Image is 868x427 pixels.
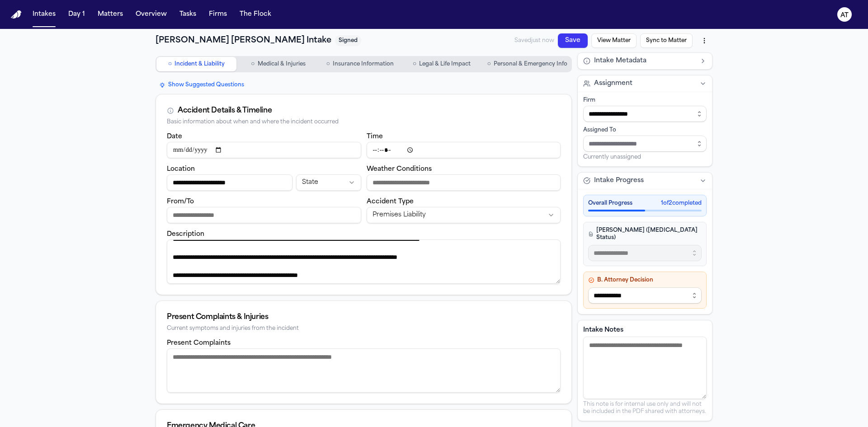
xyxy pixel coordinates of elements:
[514,37,554,44] span: Saved just now
[167,231,204,238] label: Description
[583,106,707,122] input: Select firm
[156,57,236,71] button: Go to Incident & Liability
[413,60,416,69] span: ○
[167,142,361,158] input: Incident date
[484,57,571,71] button: Go to Personal & Emergency Info
[578,75,712,92] button: Assignment
[167,198,194,205] label: From/To
[11,10,22,19] img: Finch Logo
[167,325,561,332] div: Current symptoms and injuries from the incident
[251,60,255,69] span: ○
[367,174,561,191] input: Weather conditions
[326,60,330,69] span: ○
[94,6,127,23] button: Matters
[588,277,702,284] h4: B. Attorney Decision
[402,57,482,71] button: Go to Legal & Life Impact
[487,60,491,69] span: ○
[335,35,361,46] span: Signed
[594,176,644,185] span: Intake Progress
[167,133,182,140] label: Date
[168,60,172,69] span: ○
[29,6,59,23] button: Intakes
[11,10,22,19] a: Home
[591,33,637,48] button: View Matter
[132,6,170,23] button: Overview
[583,127,707,134] div: Assigned To
[594,56,646,66] span: Intake Metadata
[176,6,200,23] button: Tasks
[167,207,361,223] input: From/To destination
[205,6,231,23] button: Firms
[296,174,361,191] button: Incident state
[175,61,225,68] span: Incident & Liability
[320,57,400,71] button: Go to Insurance Information
[178,105,272,116] div: Accident Details & Timeline
[419,61,471,68] span: Legal & Life Impact
[588,200,632,207] span: Overall Progress
[367,133,383,140] label: Time
[594,79,632,88] span: Assignment
[367,142,561,158] input: Incident time
[167,119,561,126] div: Basic information about when and where the incident occurred
[558,33,588,48] button: Save
[640,33,693,48] button: Sync to Matter
[156,34,331,47] h1: [PERSON_NAME] [PERSON_NAME] Intake
[167,340,231,347] label: Present Complaints
[367,166,432,173] label: Weather Conditions
[238,57,318,71] button: Go to Medical & Injuries
[583,401,707,415] p: This note is for internal use only and will not be included in the PDF shared with attorneys.
[167,239,561,284] textarea: Incident description
[167,166,195,173] label: Location
[661,200,702,207] span: 1 of 2 completed
[583,97,707,104] div: Firm
[167,174,292,191] input: Incident location
[65,6,89,23] button: Day 1
[236,6,275,23] button: The Flock
[588,227,702,241] h4: [PERSON_NAME] ([MEDICAL_DATA] Status)
[156,80,248,90] button: Show Suggested Questions
[583,326,707,335] label: Intake Notes
[696,33,712,49] button: More actions
[167,348,561,393] textarea: Present complaints
[167,312,561,323] div: Present Complaints & Injuries
[367,198,414,205] label: Accident Type
[578,173,712,189] button: Intake Progress
[578,53,712,69] button: Intake Metadata
[494,61,567,68] span: Personal & Emergency Info
[583,154,641,161] span: Currently unassigned
[583,136,707,152] input: Assign to staff member
[258,61,306,68] span: Medical & Injuries
[333,61,394,68] span: Insurance Information
[583,337,707,399] textarea: Intake notes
